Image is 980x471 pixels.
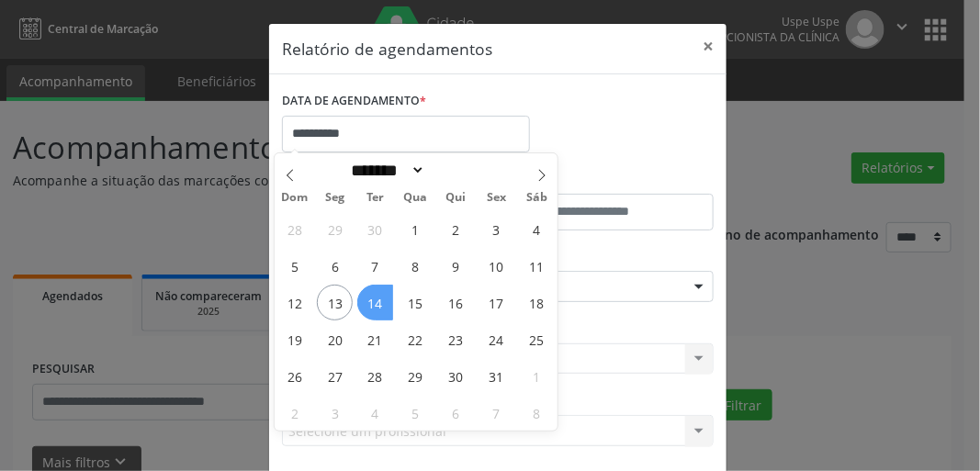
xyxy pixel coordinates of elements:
[519,358,555,394] span: Novembro 1, 2025
[438,211,474,247] span: Outubro 2, 2025
[357,285,393,320] span: Outubro 14, 2025
[276,358,312,394] span: Outubro 26, 2025
[276,285,312,320] span: Outubro 12, 2025
[396,192,436,204] span: Qua
[398,248,434,284] span: Outubro 8, 2025
[275,192,315,204] span: Dom
[357,248,393,284] span: Outubro 7, 2025
[276,211,312,247] span: Setembro 28, 2025
[690,24,727,69] button: Close
[438,321,474,357] span: Outubro 23, 2025
[436,192,477,204] span: Qui
[315,192,355,204] span: Seg
[398,358,434,394] span: Outubro 29, 2025
[519,285,555,320] span: Outubro 18, 2025
[479,285,514,320] span: Outubro 17, 2025
[276,248,312,284] span: Outubro 5, 2025
[398,395,434,431] span: Novembro 5, 2025
[276,395,312,431] span: Novembro 2, 2025
[479,248,514,284] span: Outubro 10, 2025
[317,395,353,431] span: Novembro 3, 2025
[438,248,474,284] span: Outubro 9, 2025
[317,321,353,357] span: Outubro 20, 2025
[317,358,353,394] span: Outubro 27, 2025
[479,395,514,431] span: Novembro 7, 2025
[317,285,353,320] span: Outubro 13, 2025
[517,192,558,204] span: Sáb
[479,358,514,394] span: Outubro 31, 2025
[357,211,393,247] span: Setembro 30, 2025
[519,395,555,431] span: Novembro 8, 2025
[276,321,312,357] span: Outubro 19, 2025
[357,321,393,357] span: Outubro 21, 2025
[438,285,474,320] span: Outubro 16, 2025
[357,358,393,394] span: Outubro 28, 2025
[357,395,393,431] span: Novembro 4, 2025
[519,248,555,284] span: Outubro 11, 2025
[282,87,426,116] label: DATA DE AGENDAMENTO
[479,321,514,357] span: Outubro 24, 2025
[425,161,486,180] input: Year
[398,285,434,320] span: Outubro 15, 2025
[398,321,434,357] span: Outubro 22, 2025
[317,211,353,247] span: Setembro 29, 2025
[479,211,514,247] span: Outubro 3, 2025
[317,248,353,284] span: Outubro 6, 2025
[345,161,426,180] select: Month
[282,37,492,61] h5: Relatório de agendamentos
[502,165,714,194] label: ATÉ
[355,192,396,204] span: Ter
[398,211,434,247] span: Outubro 1, 2025
[438,358,474,394] span: Outubro 30, 2025
[519,321,555,357] span: Outubro 25, 2025
[438,395,474,431] span: Novembro 6, 2025
[477,192,517,204] span: Sex
[519,211,555,247] span: Outubro 4, 2025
